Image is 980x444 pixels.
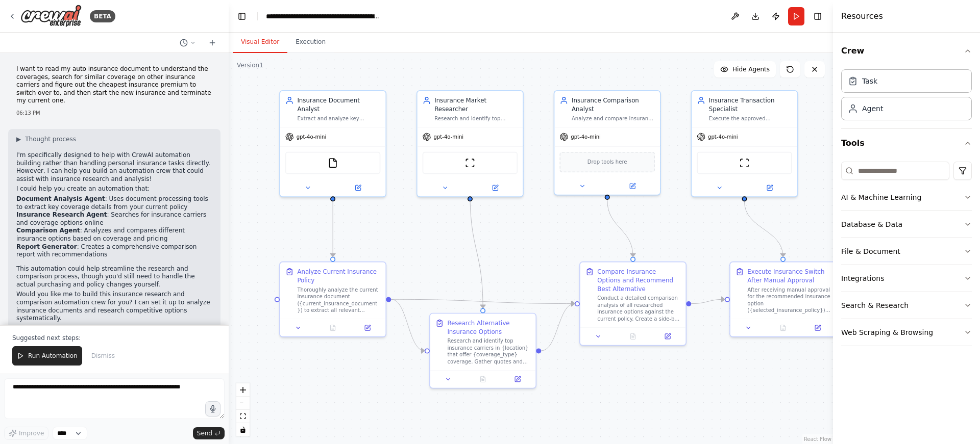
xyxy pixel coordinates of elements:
[16,211,107,218] strong: Insurance Research Agent
[12,334,216,342] p: Suggested next steps:
[653,331,682,342] button: Open in side panel
[297,134,327,140] span: gpt-4o-mini
[16,195,105,202] strong: Document Analysis Agent
[841,327,933,337] div: Web Scraping & Browsing
[571,134,601,140] span: gpt-4o-mini
[266,11,381,21] nav: breadcrumb
[804,436,831,442] a: React Flow attribution
[603,200,637,257] g: Edge from 92f051d5-f1b4-45e9-b7b7-59e695dc654f to fc9fe5fd-4ad9-41ea-82fc-2b86dc7b9a57
[732,65,770,73] span: Hide Agents
[841,300,909,310] div: Search & Research
[747,268,830,285] div: Execute Insurance Switch After Manual Approval
[841,184,972,211] button: AI & Machine Learning
[297,96,380,114] div: Insurance Document Analyst
[16,265,212,289] p: This automation could help streamline the research and comparison process, though you'd still nee...
[541,299,575,355] g: Edge from 1e62c3ed-9475-4ef3-a526-c9ab1d29979d to fc9fe5fd-4ad9-41ea-82fc-2b86dc7b9a57
[204,37,220,49] button: Start a new chat
[236,423,250,436] button: toggle interactivity
[841,192,921,202] div: AI & Machine Learning
[197,429,212,437] span: Send
[841,158,972,354] div: Tools
[597,268,680,293] div: Compare Insurance Options and Recommend Best Alternative
[287,32,334,53] button: Execution
[16,227,212,243] li: : Analyzes and compares different insurance options based on coverage and pricing
[447,337,530,365] div: Research and identify top insurance carriers in {location} that offer {coverage_type} coverage. G...
[86,346,120,365] button: Dismiss
[765,323,801,333] button: No output available
[434,96,518,114] div: Insurance Market Researcher
[739,158,749,168] img: ScrapeWebsiteTool
[615,331,651,342] button: No output available
[709,96,792,114] div: Insurance Transaction Specialist
[329,193,337,256] g: Edge from a95e3d97-6e5e-4487-8731-c5f2747e5eaa to 3155f6af-8087-47d0-9763-e4a7b1279cfe
[729,262,837,337] div: Execute Insurance Switch After Manual ApprovalAfter receiving manual approval for the recommended...
[176,37,200,49] button: Switch to previous chat
[740,201,787,256] g: Edge from 4f90f2e3-5fc8-4c8b-bac1-4196c437f2f6 to ff0c892f-ae84-4b41-a4e7-213455040c32
[841,211,972,238] button: Database & Data
[841,265,972,292] button: Integrations
[91,352,115,360] span: Dismiss
[691,295,725,308] g: Edge from fc9fe5fd-4ad9-41ea-82fc-2b86dc7b9a57 to ff0c892f-ae84-4b41-a4e7-213455040c32
[862,103,883,114] div: Agent
[334,182,382,193] button: Open in side panel
[236,383,250,436] div: React Flow controls
[587,158,627,167] span: Drop tools here
[16,135,21,143] span: ▶
[471,182,520,193] button: Open in side panel
[572,115,655,122] div: Analyze and compare insurance options based on coverage, pricing, deductibles, and benefits to id...
[841,238,972,265] button: File & Document
[429,313,536,389] div: Research Alternative Insurance OptionsResearch and identify top insurance carriers in {location} ...
[434,115,518,122] div: Research and identify top insurance carriers offering {coverage_type} coverage in {location}, gat...
[4,427,48,440] button: Improve
[16,211,212,227] li: : Searches for insurance carriers and coverage options online
[28,352,78,360] span: Run Automation
[205,401,220,416] button: Click to speak your automation idea
[841,292,972,319] button: Search & Research
[16,243,77,250] strong: Report Generator
[233,32,287,53] button: Visual Editor
[447,319,530,336] div: Research Alternative Insurance Options
[237,61,263,69] div: Version 1
[503,374,532,384] button: Open in side panel
[841,37,972,65] button: Crew
[862,76,877,86] div: Task
[416,90,524,197] div: Insurance Market ResearcherResearch and identify top insurance carriers offering {coverage_type} ...
[328,158,338,168] img: FileReadTool
[841,246,900,256] div: File & Document
[315,323,351,333] button: No output available
[353,323,382,333] button: Open in side panel
[391,295,425,355] g: Edge from 3155f6af-8087-47d0-9763-e4a7b1279cfe to 1e62c3ed-9475-4ef3-a526-c9ab1d29979d
[714,61,776,77] button: Hide Agents
[709,115,792,122] div: Execute the approved insurance switch by purchasing the new {selected_insurance_policy} and coord...
[554,90,661,196] div: Insurance Comparison AnalystAnalyze and compare insurance options based on coverage, pricing, ded...
[16,185,212,193] p: I could help you create an automation that:
[235,9,249,23] button: Hide left sidebar
[745,182,794,193] button: Open in side panel
[16,227,80,234] strong: Comparison Agent
[572,96,655,114] div: Insurance Comparison Analyst
[747,286,830,314] div: After receiving manual approval for the recommended insurance option ({selected_insurance_policy}...
[16,109,212,117] div: 06:13 PM
[465,193,487,308] g: Edge from be877ef9-fc88-4b3c-b914-2c1a60d843e7 to 1e62c3ed-9475-4ef3-a526-c9ab1d29979d
[16,65,212,105] p: I want to read my auto insurance document to understand the coverages, search for similar coverag...
[16,243,212,259] li: : Creates a comprehensive comparison report with recommendations
[279,262,386,337] div: Analyze Current Insurance PolicyThoroughly analyze the current insurance document ({current_insur...
[391,295,575,308] g: Edge from 3155f6af-8087-47d0-9763-e4a7b1279cfe to fc9fe5fd-4ad9-41ea-82fc-2b86dc7b9a57
[25,135,76,143] span: Thought process
[20,5,82,28] img: Logo
[90,10,115,22] div: BETA
[236,383,250,397] button: zoom in
[16,151,212,183] p: I'm specifically designed to help with CrewAI automation building rather than handling personal i...
[608,181,656,191] button: Open in side panel
[16,195,212,211] li: : Uses document processing tools to extract key coverage details from your current policy
[193,427,225,439] button: Send
[841,273,884,283] div: Integrations
[811,9,825,23] button: Hide right sidebar
[16,135,76,143] button: ▶Thought process
[708,134,738,140] span: gpt-4o-mini
[597,295,680,322] div: Conduct a detailed comparison analysis of all researched insurance options against the current po...
[841,319,972,346] button: Web Scraping & Browsing
[19,429,44,437] span: Improve
[841,10,883,22] h4: Resources
[841,129,972,158] button: Tools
